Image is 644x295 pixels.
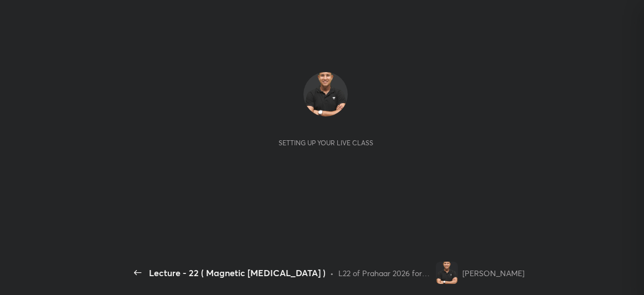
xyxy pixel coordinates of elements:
[149,266,326,279] div: Lecture - 22 ( Magnetic [MEDICAL_DATA] )
[303,72,348,116] img: 3ab381f3791941bea4738973d626649b.png
[330,267,334,279] div: •
[279,139,373,147] div: Setting up your live class
[338,267,431,279] div: L22 of Prahaar 2026 for Class 10th ( PHYSICS )
[462,267,524,279] div: [PERSON_NAME]
[436,262,458,284] img: 3ab381f3791941bea4738973d626649b.png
